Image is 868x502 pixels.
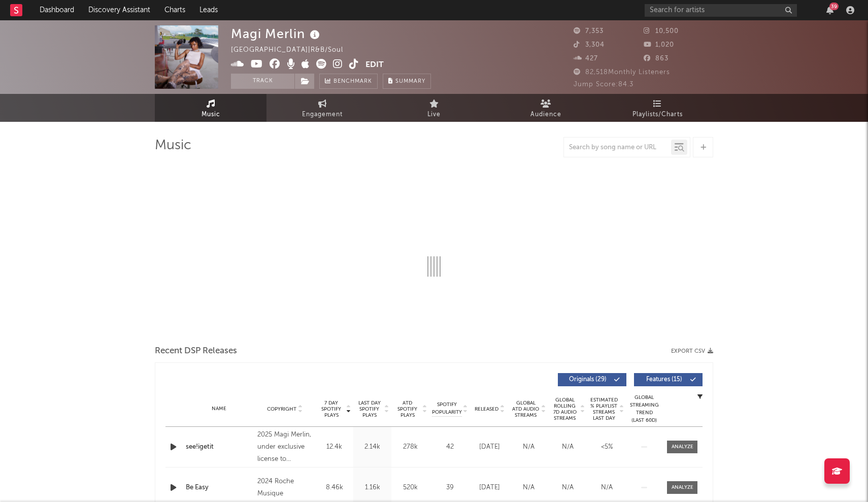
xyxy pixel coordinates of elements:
a: Engagement [266,94,378,122]
input: Search by song name or URL [564,144,671,152]
a: Music [155,94,266,122]
span: 863 [644,55,669,62]
a: see!igetit [186,442,252,452]
div: Magi Merlin [231,25,322,42]
span: Estimated % Playlist Streams Last Day [590,397,618,421]
span: Copyright [267,406,296,412]
span: Live [427,109,441,121]
div: 39 [432,483,468,493]
div: [DATE] [473,483,507,493]
div: 12.4k [318,442,351,452]
div: N/A [551,442,585,452]
div: 2.14k [356,442,389,452]
input: Search for artists [645,4,797,17]
span: Summary [395,79,425,84]
div: 2024 Roche Musique [257,476,313,500]
a: Live [378,94,490,122]
button: Track [231,74,294,89]
span: Benchmark [333,76,372,88]
span: Global Rolling 7D Audio Streams [551,397,579,421]
button: Summary [383,74,431,89]
div: 2025 Magi Merlin, under exclusive license to Bonsound Inc [257,429,313,465]
span: Released [475,406,498,412]
button: 39 [826,6,833,14]
div: 278k [394,442,427,452]
span: Music [202,109,220,121]
span: 10,500 [644,28,679,35]
div: 39 [829,3,839,10]
span: Playlists/Charts [632,109,683,121]
span: ATD Spotify Plays [394,400,421,418]
div: <5% [590,442,624,452]
div: N/A [512,442,546,452]
button: Features(15) [634,373,703,386]
button: Export CSV [671,348,713,354]
div: N/A [590,483,624,493]
span: Features ( 15 ) [641,377,687,383]
div: [GEOGRAPHIC_DATA] | R&B/Soul [231,44,355,56]
div: 520k [394,483,427,493]
div: [DATE] [473,442,507,452]
div: Global Streaming Trend (Last 60D) [629,394,659,424]
span: Last Day Spotify Plays [356,400,383,418]
span: Originals ( 29 ) [564,377,611,383]
a: Benchmark [319,74,378,89]
span: 427 [574,55,598,62]
span: 3,304 [574,42,605,48]
span: Audience [530,109,561,121]
span: Recent DSP Releases [155,345,237,357]
a: Playlists/Charts [602,94,713,122]
span: 82,518 Monthly Listeners [574,69,670,76]
div: Name [186,405,252,413]
div: 1.16k [356,483,389,493]
span: 1,020 [644,42,674,48]
span: 7,353 [574,28,604,35]
button: Originals(29) [558,373,626,386]
div: 8.46k [318,483,351,493]
div: N/A [512,483,546,493]
div: 42 [432,442,468,452]
span: Global ATD Audio Streams [512,400,540,418]
span: Jump Score: 84.3 [574,81,633,88]
div: N/A [551,483,585,493]
span: Spotify Popularity [432,401,462,416]
span: Engagement [302,109,343,121]
button: Edit [365,59,384,72]
span: 7 Day Spotify Plays [318,400,345,418]
a: Audience [490,94,602,122]
a: Be Easy [186,483,252,493]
